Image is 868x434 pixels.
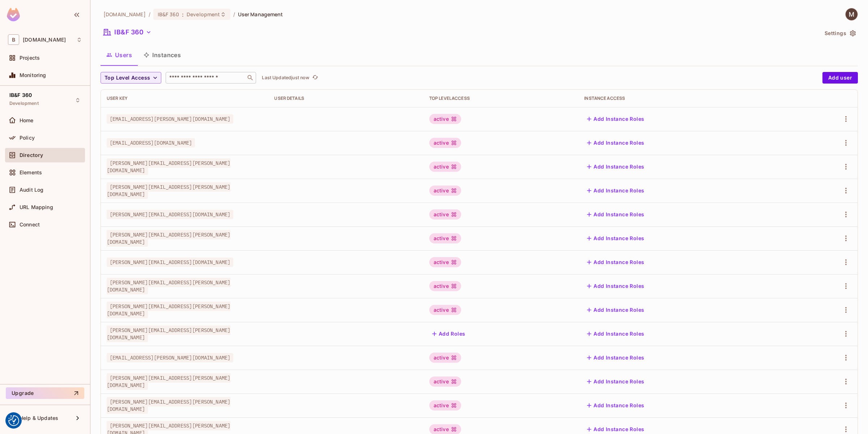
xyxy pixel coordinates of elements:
[101,72,161,84] button: Top Level Access
[158,11,179,18] span: IB&F 360
[429,400,461,410] div: active
[8,415,19,426] img: Revisit consent button
[584,209,647,220] button: Add Instance Roles
[101,26,154,38] button: IB&F 360
[584,280,647,292] button: Add Instance Roles
[233,11,235,18] li: /
[107,373,230,390] span: [PERSON_NAME][EMAIL_ADDRESS][PERSON_NAME][DOMAIN_NAME]
[182,12,184,17] span: :
[312,74,318,81] span: refresh
[429,281,461,291] div: active
[107,114,233,124] span: [EMAIL_ADDRESS][PERSON_NAME][DOMAIN_NAME]
[429,257,461,267] div: active
[584,256,647,268] button: Add Instance Roles
[8,34,19,45] span: B
[584,304,647,316] button: Add Instance Roles
[429,209,461,220] div: active
[187,11,220,18] span: Development
[429,353,461,363] div: active
[584,233,647,244] button: Add Instance Roles
[20,222,40,227] span: Connect
[107,138,195,148] span: [EMAIL_ADDRESS][DOMAIN_NAME]
[101,46,138,64] button: Users
[429,305,461,315] div: active
[20,135,35,141] span: Policy
[9,101,39,106] span: Development
[23,37,66,43] span: Workspace: bbva.com
[584,113,647,125] button: Add Instance Roles
[107,182,230,199] span: [PERSON_NAME][EMAIL_ADDRESS][PERSON_NAME][DOMAIN_NAME]
[429,162,461,172] div: active
[107,325,230,342] span: [PERSON_NAME][EMAIL_ADDRESS][PERSON_NAME][DOMAIN_NAME]
[20,187,43,193] span: Audit Log
[107,353,233,362] span: [EMAIL_ADDRESS][PERSON_NAME][DOMAIN_NAME]
[20,415,58,421] span: Help & Updates
[309,73,319,82] span: Click to refresh data
[107,230,230,247] span: [PERSON_NAME][EMAIL_ADDRESS][PERSON_NAME][DOMAIN_NAME]
[107,397,230,414] span: [PERSON_NAME][EMAIL_ADDRESS][PERSON_NAME][DOMAIN_NAME]
[584,95,786,101] div: Instance Access
[822,72,858,84] button: Add user
[107,158,230,175] span: [PERSON_NAME][EMAIL_ADDRESS][PERSON_NAME][DOMAIN_NAME]
[584,400,647,411] button: Add Instance Roles
[274,95,417,101] div: User Details
[822,27,858,39] button: Settings
[20,55,40,61] span: Projects
[429,95,573,101] div: Top Level Access
[584,161,647,173] button: Add Instance Roles
[103,11,146,18] span: the active workspace
[8,415,19,426] button: Consent Preferences
[138,46,187,64] button: Instances
[429,186,461,196] div: active
[107,210,233,219] span: [PERSON_NAME][EMAIL_ADDRESS][DOMAIN_NAME]
[429,233,461,243] div: active
[429,376,461,387] div: active
[20,72,46,78] span: Monitoring
[429,114,461,124] div: active
[20,204,53,210] span: URL Mapping
[7,8,20,21] img: SReyMgAAAABJRU5ErkJggg==
[20,152,43,158] span: Directory
[584,185,647,196] button: Add Instance Roles
[311,73,319,82] button: refresh
[6,387,84,399] button: Upgrade
[262,75,309,81] p: Last Updated just now
[107,258,233,267] span: [PERSON_NAME][EMAIL_ADDRESS][DOMAIN_NAME]
[584,352,647,363] button: Add Instance Roles
[584,328,647,340] button: Add Instance Roles
[238,11,283,18] span: User Management
[105,73,150,82] span: Top Level Access
[429,138,461,148] div: active
[9,92,32,98] span: IB&F 360
[107,278,230,294] span: [PERSON_NAME][EMAIL_ADDRESS][PERSON_NAME][DOMAIN_NAME]
[107,302,230,318] span: [PERSON_NAME][EMAIL_ADDRESS][PERSON_NAME][DOMAIN_NAME]
[107,95,263,101] div: User Key
[20,118,34,123] span: Home
[584,137,647,149] button: Add Instance Roles
[429,328,468,340] button: Add Roles
[149,11,150,18] li: /
[846,8,858,20] img: MICHAELL MAHAN RODRÍGUEZ
[584,376,647,387] button: Add Instance Roles
[20,170,42,175] span: Elements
